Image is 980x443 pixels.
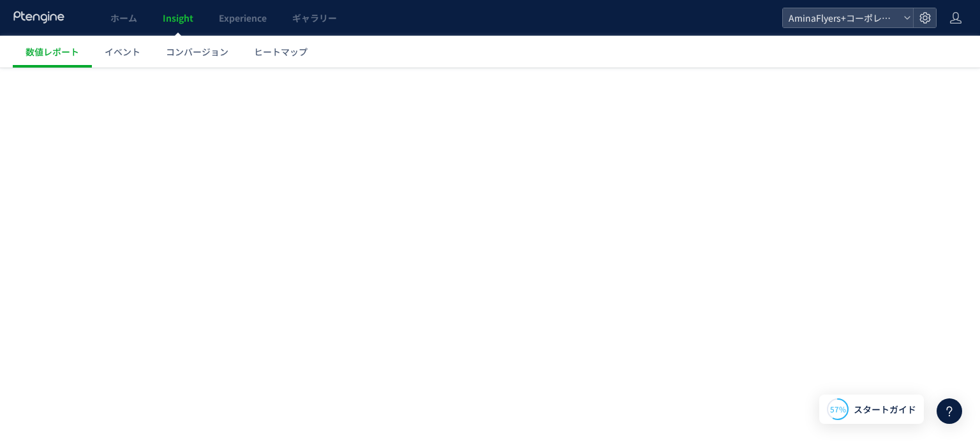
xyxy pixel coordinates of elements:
[292,11,337,24] span: ギャラリー
[105,45,140,58] span: イベント
[166,45,228,58] span: コンバージョン
[785,8,898,27] span: AminaFlyers+コーポレートサイト
[26,45,79,58] span: 数値レポート
[830,403,846,414] span: 57%
[163,11,193,24] span: Insight
[854,403,916,416] span: スタートガイド
[110,11,137,24] span: ホーム
[219,11,267,24] span: Experience
[254,45,308,58] span: ヒートマップ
